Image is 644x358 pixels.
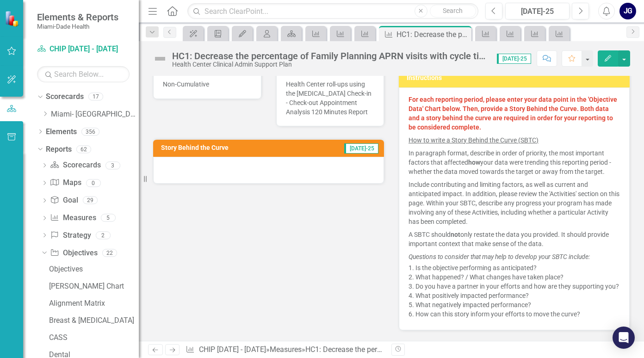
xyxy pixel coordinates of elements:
div: 62 [76,145,91,153]
a: Elements [46,127,77,137]
a: Objectives [50,248,97,259]
div: » » [186,345,384,355]
span: Non-Cumulative [163,80,209,88]
strong: not [451,231,460,238]
li: Do you have a partner in your efforts and how are they supporting you? [415,282,620,291]
div: CASS [49,333,139,342]
li: How can this story inform your efforts to move the curve? [415,309,620,319]
a: Alignment Matrix [47,296,139,310]
button: JG [619,3,636,19]
li: What positively impacted performance? [415,291,620,300]
p: In paragraph format, describe in order of priority, the most important factors that affected your... [409,147,620,178]
h3: Instructions [407,74,625,81]
span: [DATE]-25 [497,54,531,64]
a: Measures [50,213,96,223]
a: Miami- [GEOGRAPHIC_DATA] [51,109,139,120]
a: CASS [47,330,139,345]
div: Objectives [49,265,139,273]
strong: For each reporting period, please enter your data point in the 'Objective Data' Chart below. Then... [409,96,617,131]
div: 3 [105,161,120,169]
button: [DATE]-25 [505,3,570,19]
a: [PERSON_NAME] Chart [47,278,139,293]
li: Is the objective performing as anticipated? [415,263,620,272]
small: Miami-Dade Health [37,23,118,30]
div: Open Intercom Messenger [613,327,635,349]
div: 0 [86,179,101,187]
div: 356 [81,128,99,136]
a: CHIP [DATE] - [DATE] [37,44,130,55]
div: Breast & [MEDICAL_DATA] [49,316,139,325]
p: A SBTC should only restate the data you provided. It should provide important context that make s... [409,228,620,250]
a: CHIP [DATE] - [DATE] [199,345,266,354]
input: Search ClearPoint... [187,3,478,19]
div: 17 [88,93,103,101]
h3: Story Behind the Curve [161,144,304,151]
a: Scorecards [50,160,100,171]
li: What happened? / What changes have taken place? [415,272,620,282]
div: 22 [102,249,117,257]
div: Alignment Matrix [49,299,139,308]
button: Search [430,5,476,18]
a: Goal [50,195,78,206]
div: HC1: Decrease the percentage of Family Planning APRN visits with cycle time that exceeds 120 minu... [396,29,469,40]
div: [DATE]-25 [508,6,566,17]
a: Maps [50,178,81,188]
a: Scorecards [46,92,84,102]
a: Reports [46,144,72,155]
input: Search Below... [37,66,130,82]
div: Health Center Clinical Admin Support Plan [172,61,488,68]
img: ClearPoint Strategy [5,11,21,27]
span: Search [443,7,463,14]
div: 2 [96,231,111,239]
li: What negatively impacted performance? [415,300,620,309]
span: Health Center roll-ups using the [MEDICAL_DATA] Check-in - Check-out Appointment Analysis 120 Min... [286,80,372,116]
span: Elements & Reports [37,12,118,23]
div: HC1: Decrease the percentage of Family Planning APRN visits with cycle time that exceeds 120 minu... [172,51,488,61]
span: [DATE]-25 [344,143,378,154]
a: Measures [270,345,302,354]
a: Strategy [50,230,91,241]
em: Questions to consider that may help to develop your SBTC include: [409,253,590,260]
a: Objectives [47,261,139,276]
div: 29 [83,197,98,204]
u: How to write a Story Behind the Curve (SBTC) [409,136,539,144]
a: Breast & [MEDICAL_DATA] [47,313,139,327]
img: Not Defined [153,51,167,66]
div: 5 [101,214,116,222]
div: [PERSON_NAME] Chart [49,282,139,290]
p: Include contributing and limiting factors, as well as current and anticipated impact. In addition... [409,178,620,228]
strong: how [468,159,480,166]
